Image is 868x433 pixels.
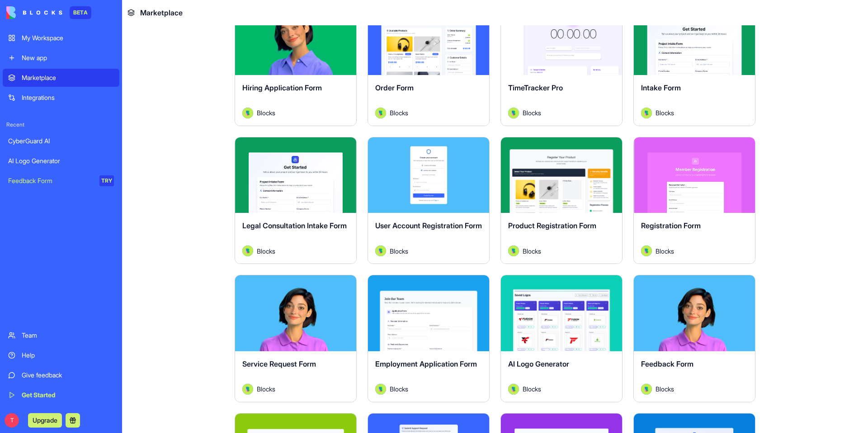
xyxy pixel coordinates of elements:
[641,359,693,368] span: Feedback Form
[242,245,253,256] img: Avatar
[500,275,623,402] a: AI Logo GeneratorAvatarBlocks
[28,415,62,424] a: Upgrade
[390,384,408,394] span: Blocks
[3,152,119,170] a: AI Logo Generator
[508,245,519,256] img: Avatar
[641,108,652,118] img: Avatar
[523,246,541,256] span: Blocks
[22,53,114,62] div: New app
[508,83,563,92] span: TimeTracker Pro
[28,413,62,428] button: Upgrade
[633,137,755,264] a: Registration FormAvatarBlocks
[22,33,114,42] div: My Workspace
[22,93,114,102] div: Integrations
[3,366,119,384] a: Give feedback
[390,108,408,118] span: Blocks
[242,384,253,395] img: Avatar
[22,351,114,360] div: Help
[140,7,183,18] span: Marketplace
[375,245,386,256] img: Avatar
[641,384,652,395] img: Avatar
[8,156,114,165] div: AI Logo Generator
[3,121,119,128] span: Recent
[3,172,119,190] a: Feedback FormTRY
[641,245,652,256] img: Avatar
[656,246,674,256] span: Blocks
[257,246,275,256] span: Blocks
[641,83,681,92] span: Intake Form
[235,275,357,402] a: Service Request FormAvatarBlocks
[22,331,114,340] div: Team
[6,6,91,19] a: BETA
[22,371,114,380] div: Give feedback
[508,221,596,230] span: Product Registration Form
[235,137,357,264] a: Legal Consultation Intake FormAvatarBlocks
[523,108,541,118] span: Blocks
[375,83,414,92] span: Order Form
[99,175,114,186] div: TRY
[390,246,408,256] span: Blocks
[508,108,519,118] img: Avatar
[633,275,755,402] a: Feedback FormAvatarBlocks
[22,73,114,82] div: Marketplace
[5,413,19,428] span: T
[508,359,569,368] span: AI Logo Generator
[22,391,114,400] div: Get Started
[508,384,519,395] img: Avatar
[8,136,114,146] div: CyberGuard AI
[656,384,674,394] span: Blocks
[3,89,119,107] a: Integrations
[368,137,490,264] a: User Account Registration FormAvatarBlocks
[242,359,316,368] span: Service Request Form
[368,275,490,402] a: Employment Application FormAvatarBlocks
[257,108,275,118] span: Blocks
[70,6,91,19] div: BETA
[242,221,347,230] span: Legal Consultation Intake Form
[8,176,93,185] div: Feedback Form
[375,384,386,395] img: Avatar
[3,29,119,47] a: My Workspace
[375,359,477,368] span: Employment Application Form
[3,132,119,150] a: CyberGuard AI
[3,49,119,67] a: New app
[3,346,119,364] a: Help
[375,221,482,230] span: User Account Registration Form
[242,83,322,92] span: Hiring Application Form
[523,384,541,394] span: Blocks
[242,108,253,118] img: Avatar
[3,326,119,344] a: Team
[641,221,701,230] span: Registration Form
[3,69,119,87] a: Marketplace
[3,386,119,404] a: Get Started
[500,137,623,264] a: Product Registration FormAvatarBlocks
[257,384,275,394] span: Blocks
[375,108,386,118] img: Avatar
[6,6,62,19] img: logo
[656,108,674,118] span: Blocks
